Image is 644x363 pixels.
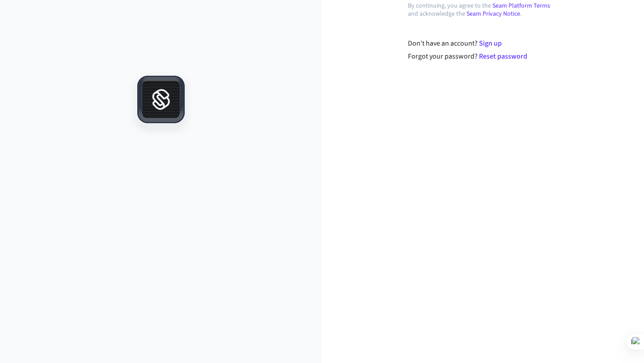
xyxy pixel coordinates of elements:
[408,38,559,49] div: Don't have an account?
[466,9,520,18] a: Seam Privacy Notice
[492,1,550,10] a: Seam Platform Terms
[408,2,558,18] p: By continuing, you agree to the and acknowledge the .
[408,51,559,62] div: Forgot your password?
[479,51,527,61] a: Reset password
[479,38,502,48] a: Sign up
